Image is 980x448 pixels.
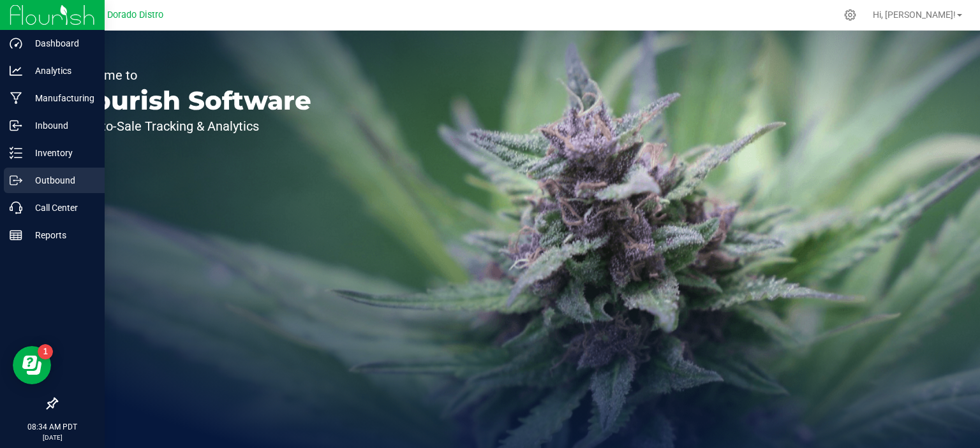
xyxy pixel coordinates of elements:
[13,346,51,384] iframe: Resource center
[10,174,22,187] inline-svg: Outbound
[6,421,99,433] p: 08:34 AM PDT
[38,344,53,359] iframe: Resource center unread badge
[842,9,858,21] div: Manage settings
[873,10,956,20] span: Hi, [PERSON_NAME]!
[10,201,22,214] inline-svg: Call Center
[22,145,99,161] p: Inventory
[22,90,99,106] p: Manufacturing
[97,10,163,20] span: El Dorado Distro
[22,228,99,243] p: Reports
[69,120,311,133] p: Seed-to-Sale Tracking & Analytics
[10,92,22,105] inline-svg: Manufacturing
[10,119,22,132] inline-svg: Inbound
[6,433,99,442] p: [DATE]
[10,37,22,50] inline-svg: Dashboard
[10,64,22,77] inline-svg: Analytics
[10,229,22,242] inline-svg: Reports
[22,36,99,51] p: Dashboard
[22,200,99,215] p: Call Center
[69,88,311,113] p: Flourish Software
[22,63,99,78] p: Analytics
[22,173,99,188] p: Outbound
[22,118,99,133] p: Inbound
[69,69,311,82] p: Welcome to
[10,147,22,159] inline-svg: Inventory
